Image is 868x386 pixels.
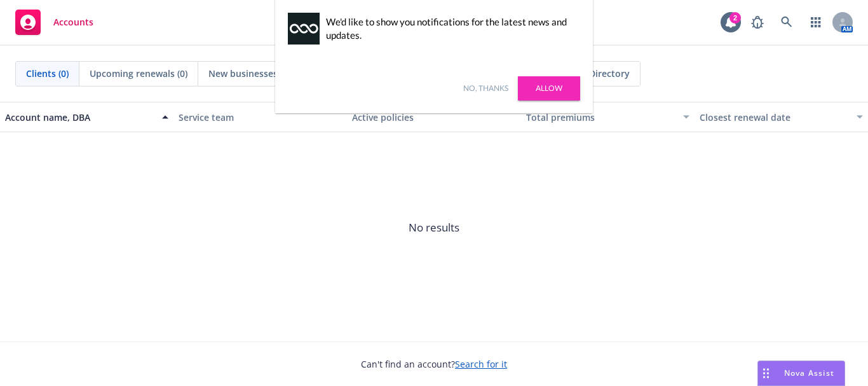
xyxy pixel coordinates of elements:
a: No, thanks [463,83,508,94]
div: Service team [179,111,342,124]
button: Closest renewal date [695,102,868,132]
span: Can't find an account? [361,357,507,371]
div: Active policies [352,111,515,124]
div: Account name, DBA [5,111,154,124]
span: Clients (0) [26,67,69,80]
span: New businesses (0) [208,67,290,80]
a: Allow [518,76,580,100]
button: Service team [173,102,347,132]
div: Closest renewal date [700,111,849,124]
button: Nova Assist [757,361,845,386]
button: Active policies [347,102,520,132]
a: Switch app [803,10,829,35]
div: We'd like to show you notifications for the latest news and updates. [326,15,574,42]
span: Nova Assist [784,368,834,378]
div: 2 [729,12,741,24]
a: Accounts [10,4,98,40]
a: Search [774,10,799,35]
div: Total premiums [526,111,675,124]
span: Upcoming renewals (0) [90,67,187,80]
div: Drag to move [758,361,774,385]
span: Accounts [53,17,93,27]
button: Total premiums [521,102,695,132]
a: Search for it [455,358,507,370]
a: Report a Bug [745,10,770,35]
